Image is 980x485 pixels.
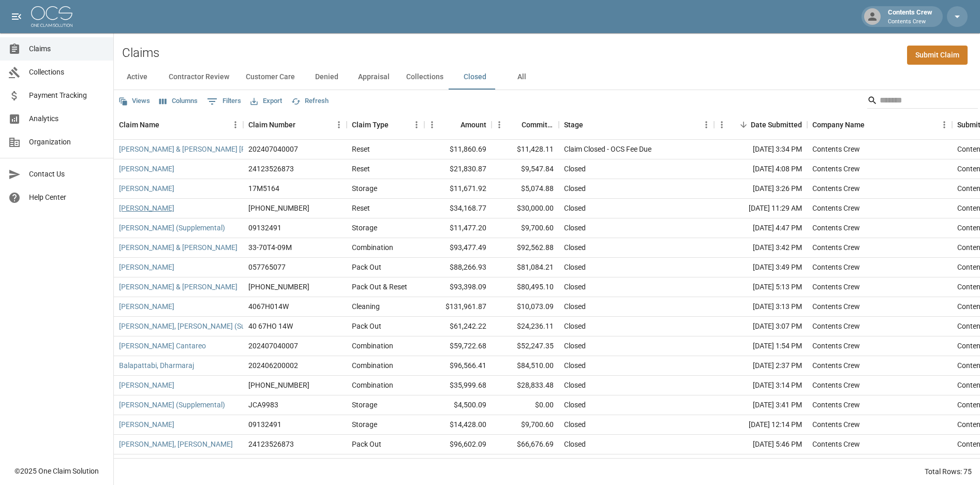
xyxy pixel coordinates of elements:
[119,360,194,371] a: Balapattabi, Dharmaraj
[812,439,860,449] div: Contents Crew
[29,43,105,54] span: Claims
[352,144,370,154] div: Reset
[119,400,225,410] a: [PERSON_NAME] (Supplemental)
[492,218,559,238] div: $9,700.60
[237,65,303,90] button: Customer Care
[812,380,860,390] div: Contents Crew
[937,117,952,133] button: Menu
[714,140,807,159] div: [DATE] 3:34 PM
[114,110,243,139] div: Claim Name
[119,164,174,174] a: [PERSON_NAME]
[452,65,498,90] button: Closed
[119,439,233,449] a: [PERSON_NAME], [PERSON_NAME]
[424,435,492,454] div: $96,602.09
[564,380,586,390] div: Closed
[714,297,807,317] div: [DATE] 3:13 PM
[559,110,714,139] div: Stage
[424,454,492,474] div: $17,373.39
[389,117,403,132] button: Sort
[248,223,281,233] div: 09132491
[29,113,105,124] span: Analytics
[564,144,651,154] div: Claim Closed - OCS Fee Due
[424,199,492,218] div: $34,168.77
[119,110,159,139] div: Claim Name
[248,321,293,331] div: 40 67HO 14W
[564,439,586,449] div: Closed
[699,117,714,133] button: Menu
[714,435,807,454] div: [DATE] 5:46 PM
[248,110,295,139] div: Claim Number
[347,110,424,139] div: Claim Type
[352,321,381,331] div: Pack Out
[424,117,440,133] button: Menu
[248,242,292,253] div: 33-70T4-09M
[714,218,807,238] div: [DATE] 4:47 PM
[492,317,559,336] div: $24,236.11
[424,317,492,336] div: $61,242.22
[714,454,807,474] div: [DATE] 5:30 PM
[564,110,583,139] div: Stage
[352,439,381,449] div: Pack Out
[812,262,860,272] div: Contents Crew
[564,301,586,312] div: Closed
[424,218,492,238] div: $11,477.20
[564,400,586,410] div: Closed
[583,117,598,132] button: Sort
[884,7,937,26] div: Contents Crew
[424,140,492,159] div: $11,860.69
[352,262,381,272] div: Pack Out
[807,110,952,139] div: Company Name
[303,65,350,90] button: Denied
[492,376,559,395] div: $28,833.48
[492,238,559,258] div: $92,562.88
[714,395,807,415] div: [DATE] 3:41 PM
[492,356,559,376] div: $84,510.00
[812,203,860,213] div: Contents Crew
[714,336,807,356] div: [DATE] 1:54 PM
[812,164,860,174] div: Contents Crew
[714,238,807,258] div: [DATE] 3:42 PM
[119,419,174,430] a: [PERSON_NAME]
[352,164,370,174] div: Reset
[564,242,586,253] div: Closed
[492,140,559,159] div: $11,428.11
[398,65,452,90] button: Collections
[492,454,559,474] div: $14,898.47
[29,192,105,203] span: Help Center
[114,65,160,90] button: Active
[243,110,347,139] div: Claim Number
[564,282,586,292] div: Closed
[424,159,492,179] div: $21,830.87
[160,65,237,90] button: Contractor Review
[714,110,807,139] div: Date Submitted
[492,199,559,218] div: $30,000.00
[812,400,860,410] div: Contents Crew
[812,321,860,331] div: Contents Crew
[352,301,380,312] div: Cleaning
[812,419,860,430] div: Contents Crew
[119,321,284,331] a: [PERSON_NAME], [PERSON_NAME] (Supplemental)
[812,282,860,292] div: Contents Crew
[714,415,807,435] div: [DATE] 12:14 PM
[289,93,331,109] button: Refresh
[409,117,424,133] button: Menu
[751,110,802,139] div: Date Submitted
[564,203,586,213] div: Closed
[925,466,972,477] div: Total Rows: 75
[350,65,398,90] button: Appraisal
[116,93,153,109] button: Views
[507,117,522,132] button: Sort
[714,159,807,179] div: [DATE] 4:08 PM
[122,46,159,61] h2: Claims
[446,117,461,132] button: Sort
[119,223,225,233] a: [PERSON_NAME] (Supplemental)
[812,183,860,194] div: Contents Crew
[492,415,559,435] div: $9,700.60
[492,179,559,199] div: $5,074.88
[812,110,865,139] div: Company Name
[352,400,377,410] div: Storage
[248,93,285,109] button: Export
[352,203,370,213] div: Reset
[352,110,389,139] div: Claim Type
[424,376,492,395] div: $35,999.68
